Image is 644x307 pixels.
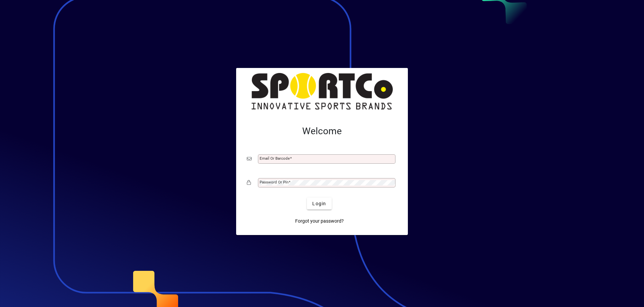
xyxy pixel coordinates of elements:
[292,215,346,227] a: Forgot your password?
[307,198,331,210] button: Login
[260,180,288,184] mat-label: Password or Pin
[312,200,326,207] span: Login
[295,218,344,225] span: Forgot your password?
[247,126,397,137] h2: Welcome
[260,156,290,161] mat-label: Email or Barcode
